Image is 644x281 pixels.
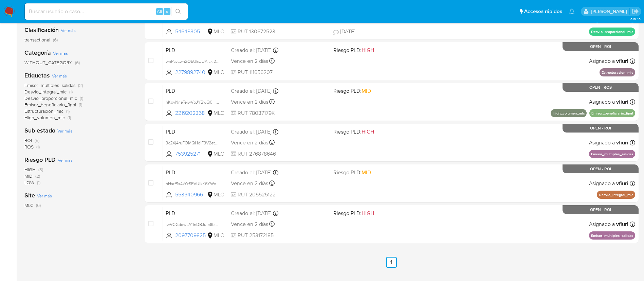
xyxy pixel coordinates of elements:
[157,8,162,15] span: Alt
[569,8,575,14] a: Notificaciones
[166,8,168,15] span: s
[25,7,188,16] input: Buscar usuario o caso...
[630,16,641,21] span: 3.157.3
[632,8,639,15] a: Salir
[524,8,562,15] span: Accesos rápidos
[171,7,185,16] button: search-icon
[591,8,629,15] p: valentina.fiuri@mercadolibre.com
